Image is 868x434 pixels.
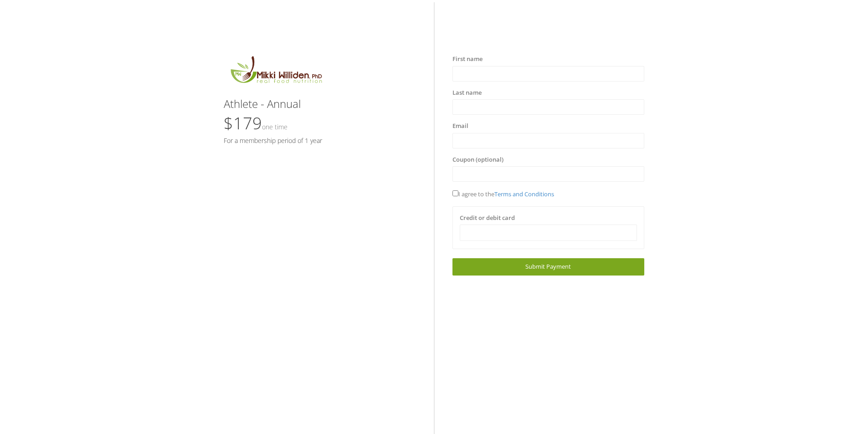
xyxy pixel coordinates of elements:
h5: For a membership period of 1 year [224,137,416,144]
a: Submit Payment [452,258,644,275]
h3: Athlete - Annual [224,98,416,110]
span: Submit Payment [525,262,571,271]
label: Coupon (optional) [452,155,503,164]
small: One time [262,123,288,131]
label: Last name [452,88,482,97]
iframe: Secure card payment input frame [466,229,631,237]
img: MikkiLogoMain.png [224,55,328,89]
span: I agree to the [452,190,554,198]
label: Credit or debit card [460,214,515,223]
span: $179 [224,112,288,134]
a: Terms and Conditions [494,190,554,198]
label: First name [452,55,483,64]
label: Email [452,122,468,131]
